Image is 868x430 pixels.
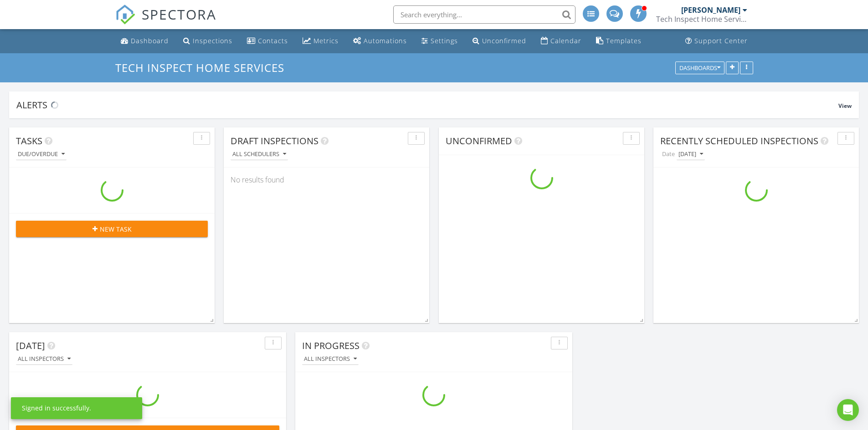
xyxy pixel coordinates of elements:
div: Open Intercom Messenger [837,399,859,421]
div: [PERSON_NAME] [681,5,740,15]
div: All Inspectors [18,356,71,362]
span: View [838,102,852,110]
span: Unconfirmed [446,135,512,147]
span: Draft Inspections [231,135,318,147]
button: [DATE] [677,148,705,161]
button: Due/Overdue [16,148,67,161]
a: Settings [418,33,462,50]
div: Dashboard [131,36,169,45]
div: [DATE] [678,151,703,157]
div: Unconfirmed [482,36,526,45]
div: Settings [431,36,458,45]
a: Templates [592,33,645,50]
div: Metrics [313,36,339,45]
div: Dashboards [679,65,720,71]
div: Signed in successfully. [22,404,91,413]
button: All schedulers [231,148,288,161]
a: Dashboard [117,33,172,50]
div: Alerts [16,99,838,111]
button: New Task [16,221,208,237]
img: The Best Home Inspection Software - Spectora [115,5,135,25]
a: Automations (Advanced) [349,33,411,50]
a: Calendar [537,33,585,50]
div: All Inspectors [304,356,357,362]
a: Tech Inspect Home Services [115,60,292,75]
div: Calendar [550,36,581,45]
div: All schedulers [232,151,286,157]
a: SPECTORA [115,12,216,31]
input: Search everything... [393,5,575,24]
button: Dashboards [675,61,724,74]
label: Date [660,148,677,160]
div: Inspections [193,36,232,45]
div: Due/Overdue [18,151,65,157]
div: Templates [606,36,642,45]
span: Tasks [16,135,42,147]
button: All Inspectors [302,353,359,365]
div: Contacts [258,36,288,45]
a: Inspections [180,33,236,50]
span: Recently Scheduled Inspections [660,135,818,147]
div: Automations [364,36,407,45]
span: [DATE] [16,339,45,352]
a: Support Center [682,33,751,50]
div: Support Center [694,36,748,45]
div: No results found [224,167,429,192]
a: Unconfirmed [469,33,530,50]
div: Tech Inspect Home Services LLC [656,15,747,24]
span: SPECTORA [142,5,216,24]
a: Contacts [243,33,292,50]
span: New Task [100,224,132,234]
a: Metrics [299,33,342,50]
span: In Progress [302,339,360,352]
button: All Inspectors [16,353,72,365]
